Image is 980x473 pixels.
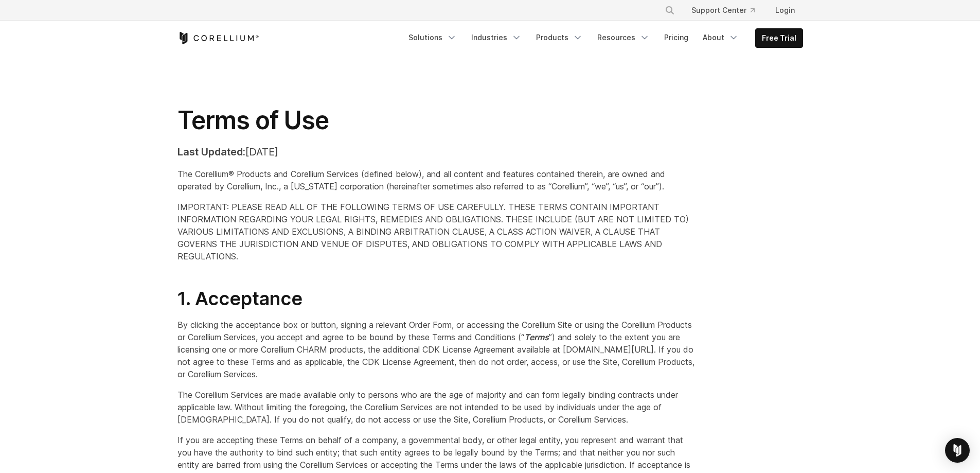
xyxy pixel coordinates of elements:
[177,144,696,160] p: [DATE]
[945,438,970,463] div: Open Intercom Messenger
[177,105,696,136] h1: Terms of Use
[658,28,694,47] a: Pricing
[756,29,803,47] a: Free Trial
[177,169,665,191] span: The Corellium® Products and Corellium Services (defined below), and all content and features cont...
[767,1,803,20] a: Login
[177,32,259,44] a: Corellium Home
[683,1,763,20] a: Support Center
[177,146,245,158] strong: Last Updated:
[177,202,689,261] span: IMPORTANT: PLEASE READ ALL OF THE FOLLOWING TERMS OF USE CAREFULLY. THESE TERMS CONTAIN IMPORTANT...
[524,332,549,342] em: Terms
[697,28,745,47] a: About
[591,28,656,47] a: Resources
[530,28,589,47] a: Products
[177,320,694,379] span: By clicking the acceptance box or button, signing a relevant Order Form, or accessing the Corelli...
[177,287,302,310] span: 1. Acceptance
[402,28,803,48] div: Navigation Menu
[402,28,463,47] a: Solutions
[661,1,679,20] button: Search
[652,1,803,20] div: Navigation Menu
[465,28,528,47] a: Industries
[177,390,678,425] span: The Corellium Services are made available only to persons who are the age of majority and can for...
